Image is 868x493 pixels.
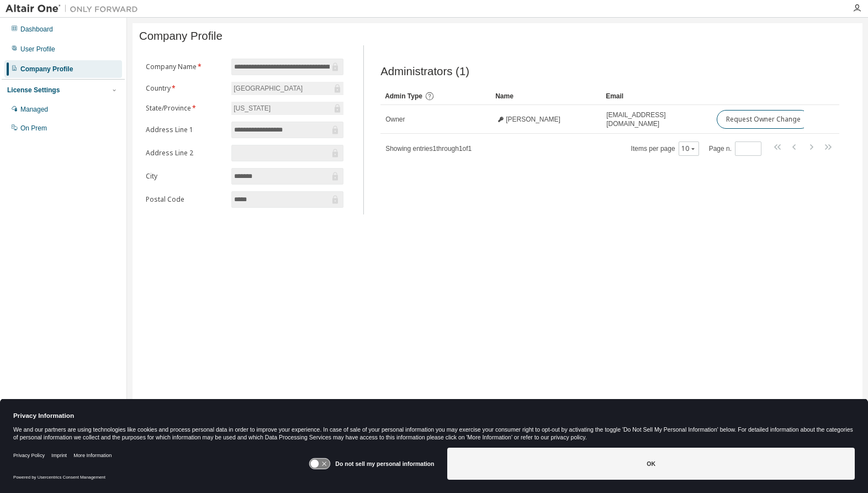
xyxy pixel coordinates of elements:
div: [GEOGRAPHIC_DATA] [232,82,304,95]
div: Name [495,87,597,105]
button: Request Owner Change [717,110,810,129]
div: Company Profile [20,65,73,74]
div: Managed [20,105,48,114]
div: License Settings [7,86,60,95]
div: Dashboard [20,25,53,34]
div: [US_STATE] [231,102,343,115]
label: Country [146,84,225,93]
span: Showing entries 1 through 1 of 1 [385,145,472,153]
div: [GEOGRAPHIC_DATA] [231,82,343,95]
span: [EMAIL_ADDRESS][DOMAIN_NAME] [606,111,707,128]
div: Email [606,87,707,105]
button: 10 [681,144,696,153]
span: Administrators (1) [380,65,469,78]
span: Admin Type [385,92,422,100]
label: Postal Code [146,195,225,204]
label: Address Line 1 [146,125,225,134]
label: Company Name [146,62,225,71]
label: Address Line 2 [146,149,225,158]
img: Altair One [6,3,144,14]
span: Page n. [709,141,761,156]
span: Items per page [631,141,699,156]
div: User Profile [20,45,55,54]
label: State/Province [146,104,225,113]
label: City [146,172,225,181]
span: Owner [385,115,405,124]
span: [PERSON_NAME] [506,115,560,124]
div: On Prem [20,124,47,133]
div: [US_STATE] [232,102,272,114]
span: Company Profile [139,30,223,43]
